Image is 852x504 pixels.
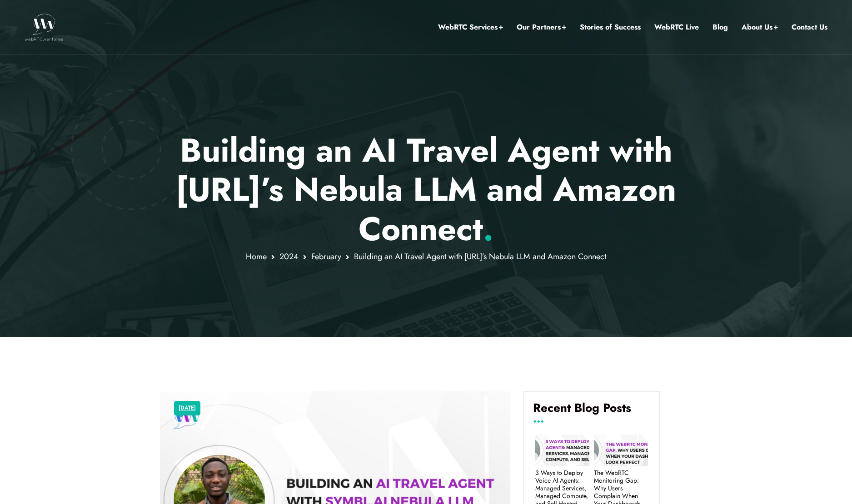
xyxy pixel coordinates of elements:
[483,205,493,252] span: .
[533,401,650,422] h4: Recent Blog Posts
[792,21,827,33] a: Contact Us
[311,251,341,262] a: February
[438,21,503,33] a: WebRTC Services
[25,14,63,41] img: WebRTC.ventures
[517,21,566,33] a: Our Partners
[580,21,641,33] a: Stories of Success
[279,251,299,262] a: 2024
[354,251,606,262] span: Building an AI Travel Agent with [URL]’s Nebula LLM and Amazon Connect
[742,21,778,33] a: About Us
[160,131,692,248] p: Building an AI Travel Agent with [URL]’s Nebula LLM and Amazon Connect
[712,21,728,33] a: Blog
[654,21,699,33] a: WebRTC Live
[179,402,196,414] a: [DATE]
[246,251,267,262] a: Home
